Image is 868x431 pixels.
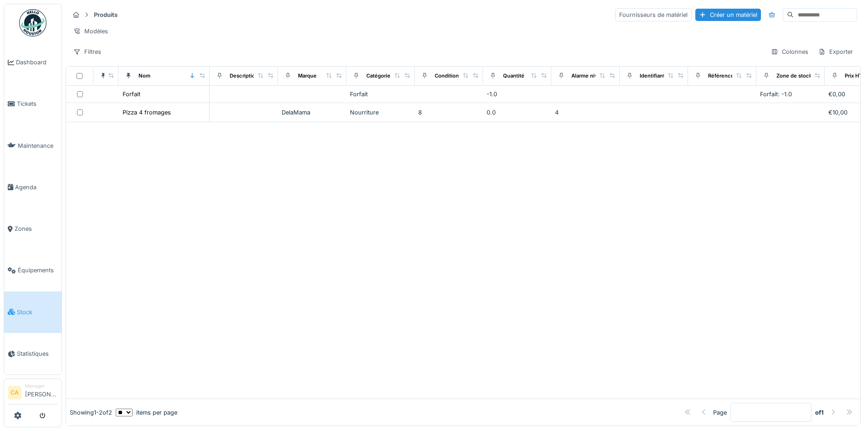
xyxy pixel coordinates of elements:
[8,386,21,400] li: CA
[15,183,58,192] span: Agenda
[17,308,58,317] span: Stock
[69,25,112,38] div: Modèles
[4,125,62,166] a: Maintenance
[90,10,121,19] strong: Produits
[4,249,62,291] a: Équipements
[17,349,58,358] span: Statistiques
[571,72,617,80] div: Alarme niveau bas
[19,9,46,36] img: Badge_color-CXgf-gQk.svg
[17,99,58,108] span: Tickets
[25,383,58,402] li: [PERSON_NAME]
[18,266,58,275] span: Équipements
[708,72,768,80] div: Référence constructeur
[4,166,62,208] a: Agenda
[640,72,684,80] div: Identifiant interne
[25,383,58,389] div: Manager
[418,108,479,117] div: 8
[615,8,692,21] div: Fournisseurs de matériel
[503,72,524,80] div: Quantité
[123,108,171,117] div: Pizza 4 fromages
[695,9,761,21] div: Créer un matériel
[366,72,390,80] div: Catégorie
[16,58,58,67] span: Dashboard
[70,408,112,417] div: Showing 1 - 2 of 2
[350,108,411,117] div: Nourriture
[713,408,727,417] div: Page
[4,333,62,374] a: Statistiques
[69,45,105,58] div: Filtres
[139,72,150,80] div: Nom
[116,408,177,417] div: items per page
[8,383,58,405] a: CA Manager[PERSON_NAME]
[555,108,616,117] div: 4
[123,90,140,99] div: Forfait
[815,408,824,417] strong: of 1
[282,108,343,117] div: DelaMama
[4,291,62,333] a: Stock
[487,108,548,117] div: 0.0
[487,90,548,99] div: -1.0
[4,42,62,83] a: Dashboard
[350,90,411,99] div: Forfait
[776,72,821,80] div: Zone de stockage
[15,224,58,233] span: Zones
[767,45,812,58] div: Colonnes
[760,91,792,98] span: Forfait: -1.0
[298,72,317,80] div: Marque
[435,72,478,80] div: Conditionnement
[230,72,258,80] div: Description
[4,208,62,249] a: Zones
[814,45,857,58] div: Exporter
[18,141,58,150] span: Maintenance
[4,83,62,125] a: Tickets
